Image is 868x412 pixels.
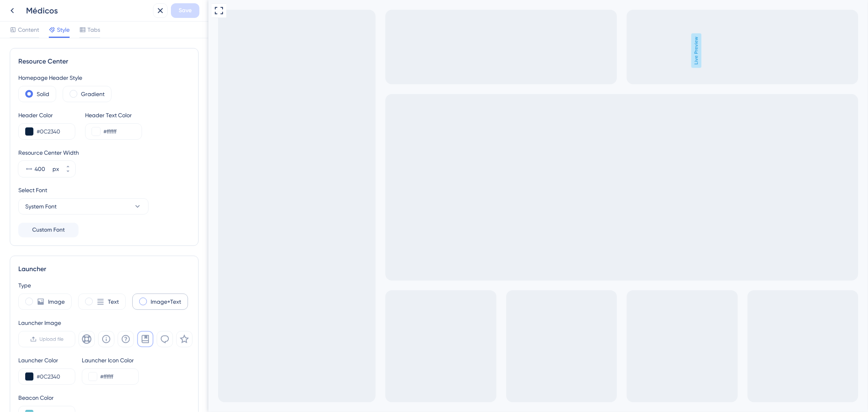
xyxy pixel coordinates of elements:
button: Save [171,3,199,18]
span: System Font [25,202,57,211]
span: Custom Font [32,225,65,235]
div: Header Text Color [85,110,142,120]
button: px [61,169,75,177]
div: px [52,164,59,174]
button: px [61,161,75,169]
div: Beacon Color [18,393,190,403]
span: Save [179,6,192,15]
div: Launcher Image [18,318,192,328]
span: Portal do Prestador [15,2,74,12]
div: Header Color [18,110,75,120]
div: Select Font [18,185,190,195]
span: Upload file [40,336,64,342]
div: 3 [80,4,83,11]
div: Homepage Header Style [18,73,190,83]
button: Custom Font [18,223,79,237]
div: Resource Center [18,57,190,66]
button: System Font [18,198,149,215]
div: Médicos [26,5,150,16]
div: Launcher Icon Color [82,355,139,365]
label: Text [108,297,119,307]
div: close resource center [103,7,116,20]
div: Launcher [18,264,190,274]
span: Content [18,25,39,35]
label: Gradient [81,89,105,99]
div: Resource Center Width [18,148,190,158]
label: Image [48,297,65,307]
label: Image+Text [151,297,181,307]
label: Solid [37,89,49,99]
span: Tabs [87,25,100,35]
span: Live Preview [483,33,493,68]
div: Launcher Color [18,355,75,365]
span: Style [57,25,70,35]
div: Type [18,281,190,290]
input: px [35,164,51,174]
